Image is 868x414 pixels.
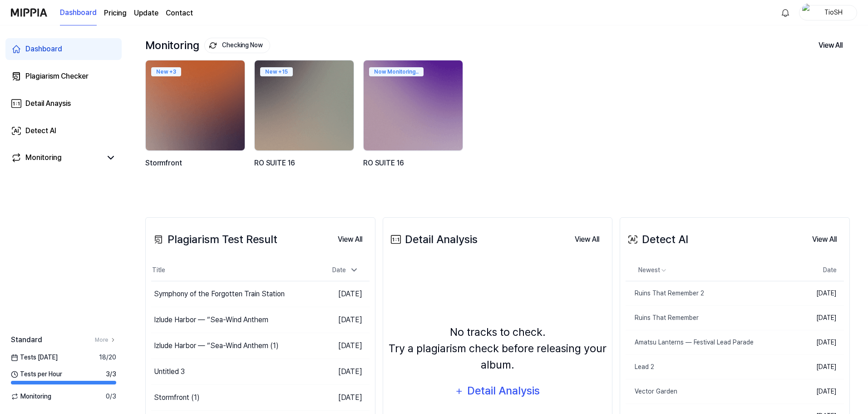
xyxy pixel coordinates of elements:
div: Plagiarism Test Result [151,231,277,248]
a: Now Monitoring..backgroundIamgeRO SUITE 16 [363,60,465,190]
button: View All [567,230,607,249]
div: Ruins That Remember [626,313,699,323]
div: Detail Analysis [389,231,478,248]
button: profileTioSH [799,5,857,20]
td: [DATE] [315,333,370,359]
img: backgroundIamge [146,60,245,150]
span: Tests [DATE] [11,353,58,362]
button: View All [811,36,850,55]
button: Pricing [104,8,127,19]
a: Monitoring [11,152,102,163]
a: Detail Anaysis [5,93,122,115]
button: Detail Analysis [449,380,546,402]
div: Symphony of the Forgotten Train Station [154,289,285,299]
td: [DATE] [791,355,844,379]
span: 3 / 3 [106,369,116,379]
div: Stormfront (1) [154,392,200,403]
div: Now Monitoring.. [369,67,424,76]
div: Ruins That Remember 2 [626,289,704,298]
td: [DATE] [315,359,370,385]
div: Vector Garden [626,387,677,396]
th: Title [151,259,315,281]
div: RO SUITE 16 [254,157,356,180]
button: View All [805,230,844,249]
div: Izlude Harbor — “Sea-Wind Anthem (1) [154,340,279,351]
img: backgroundIamge [255,60,354,150]
span: Tests per Hour [11,369,62,379]
a: More [95,336,116,344]
div: Detail Analysis [467,382,541,399]
td: [DATE] [791,379,844,404]
span: 0 / 3 [106,392,116,401]
div: No tracks to check. Try a plagiarism check before releasing your album. [389,324,607,373]
div: Date [329,263,362,278]
div: Izlude Harbor — “Sea-Wind Anthem [154,314,268,325]
a: Update [134,8,158,19]
div: TioSH [816,7,851,17]
a: View All [567,230,607,249]
img: monitoring Icon [209,42,217,49]
a: New +3backgroundIamgeStormfront [145,60,247,190]
span: Standard [11,334,42,345]
td: [DATE] [315,281,370,307]
a: Lead 2 [626,355,791,379]
a: Dashboard [5,38,122,60]
div: New + 3 [151,67,181,76]
a: Ruins That Remember 2 [626,281,791,305]
button: Checking Now [204,38,270,53]
a: Detect AI [5,120,122,142]
td: [DATE] [315,307,370,333]
div: Detail Anaysis [25,98,71,109]
div: Dashboard [25,44,62,55]
td: [DATE] [791,306,844,330]
div: Monitoring [145,38,270,53]
span: Monitoring [11,392,51,401]
div: Stormfront [145,157,247,180]
img: profile [802,4,813,22]
a: New +15backgroundIamgeRO SUITE 16 [254,60,356,190]
a: Plagiarism Checker [5,65,122,87]
span: 18 / 20 [99,353,116,362]
td: [DATE] [791,330,844,355]
a: Amatsu Lanterns — Festival Lead Parade [626,330,791,354]
div: Lead 2 [626,362,654,372]
div: Untitled 3 [154,366,185,377]
th: Date [791,259,844,281]
a: View All [805,230,844,249]
div: Detect AI [626,231,688,248]
a: View All [330,230,370,249]
div: Detect AI [25,125,56,136]
td: [DATE] [315,385,370,411]
div: New + 15 [260,67,293,76]
div: Plagiarism Checker [25,71,89,82]
div: RO SUITE 16 [363,157,465,180]
img: backgroundIamge [364,60,463,150]
a: Contact [166,8,193,19]
a: Dashboard [60,0,97,25]
button: View All [330,230,370,249]
img: 알림 [780,7,791,18]
td: [DATE] [791,281,844,306]
div: Monitoring [25,152,62,163]
div: Amatsu Lanterns — Festival Lead Parade [626,338,754,347]
a: Ruins That Remember [626,306,791,330]
a: Vector Garden [626,379,791,404]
